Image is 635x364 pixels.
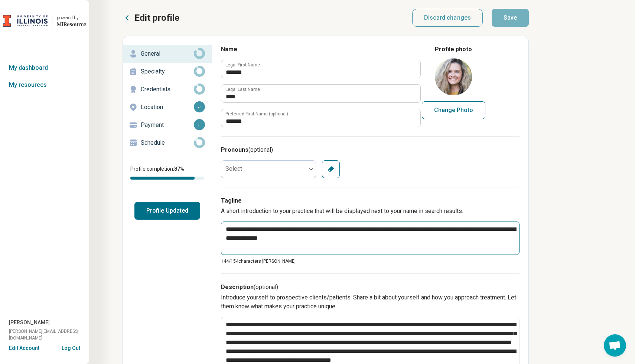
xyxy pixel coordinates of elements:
[62,344,80,350] button: Log Out
[123,12,179,24] button: Edit profile
[412,9,483,27] button: Discard changes
[141,121,194,129] p: Payment
[9,319,50,327] span: [PERSON_NAME]
[141,85,194,94] p: Credentials
[248,146,273,153] span: (optional)
[221,293,520,311] p: Introduce yourself to prospective clients/patients. Share a bit about yourself and how you approa...
[225,112,288,116] label: Preferred First Name (optional)
[225,165,242,172] label: Select
[123,45,212,63] a: General
[221,145,520,154] h3: Pronouns
[435,58,472,95] img: avatar image
[123,81,212,98] a: Credentials
[9,328,89,341] span: [PERSON_NAME][EMAIL_ADDRESS][DOMAIN_NAME]
[123,116,212,134] a: Payment
[3,12,48,30] img: University of Illinois at Urbana-Champaign
[141,138,194,147] p: Schedule
[492,9,529,27] button: Save
[221,258,520,265] p: 144/ 154 characters [PERSON_NAME]
[9,344,39,352] button: Edit Account
[134,202,200,220] button: Profile Updated
[130,177,204,180] div: Profile completion
[604,334,626,357] div: Open chat
[435,45,472,54] legend: Profile photo
[225,63,260,67] label: Legal First Name
[123,161,212,184] div: Profile completion:
[141,49,194,58] p: General
[221,283,520,292] h3: Description
[254,283,278,291] span: (optional)
[225,87,260,92] label: Legal Last Name
[221,45,420,54] h3: Name
[422,101,485,119] button: Change Photo
[123,98,212,116] a: Location
[221,196,520,205] h3: Tagline
[123,63,212,81] a: Specialty
[141,103,194,112] p: Location
[174,166,184,172] span: 87 %
[123,134,212,152] a: Schedule
[141,67,194,76] p: Specialty
[3,12,86,30] a: University of Illinois at Urbana-Champaignpowered by
[221,207,520,216] p: A short introduction to your practice that will be displayed next to your name in search results.
[134,12,179,24] p: Edit profile
[57,14,86,21] div: powered by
